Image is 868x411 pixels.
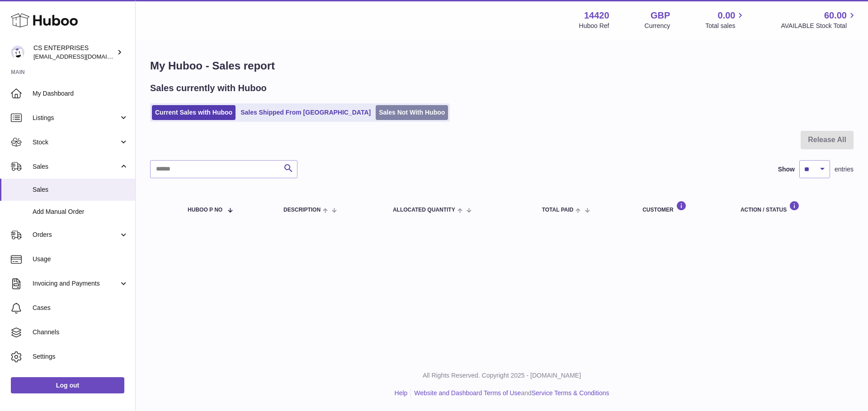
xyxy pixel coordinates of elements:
h1: My Huboo - Sales report [150,59,854,73]
span: Settings [33,352,128,361]
span: ALLOCATED Quantity [393,207,455,213]
div: Action / Status [741,201,844,213]
div: Customer [642,201,722,213]
span: entries [835,165,854,174]
a: Service Terms & Conditions [532,389,609,397]
span: Total sales [705,22,745,30]
a: Current Sales with Huboo [152,105,236,120]
span: Invoicing and Payments [33,279,119,288]
span: Total paid [542,207,574,213]
span: My Dashboard [33,89,128,98]
span: Stock [33,138,119,147]
img: internalAdmin-14420@internal.huboo.com [11,46,24,59]
span: Orders [33,231,119,239]
span: AVAILABLE Stock Total [781,22,857,30]
span: 0.00 [718,9,736,22]
a: Sales Shipped From [GEOGRAPHIC_DATA] [237,105,374,120]
span: [EMAIL_ADDRESS][DOMAIN_NAME] [33,53,133,60]
strong: 14420 [584,9,609,22]
span: Channels [33,328,128,337]
h2: Sales currently with Huboo [150,82,267,94]
span: Description [283,207,321,213]
span: Huboo P no [188,207,222,213]
a: Log out [11,377,124,393]
a: 60.00 AVAILABLE Stock Total [781,9,857,30]
span: Sales [33,162,119,171]
span: Sales [33,185,128,194]
span: Cases [33,304,128,312]
div: Huboo Ref [579,22,609,30]
span: 60.00 [824,9,847,22]
a: Website and Dashboard Terms of Use [414,389,521,397]
div: CS ENTERPRISES [33,44,115,61]
span: Listings [33,114,119,122]
label: Show [778,165,795,174]
p: All Rights Reserved. Copyright 2025 - [DOMAIN_NAME] [143,371,861,380]
span: Add Manual Order [33,208,128,216]
a: 0.00 Total sales [705,9,745,30]
strong: GBP [651,9,670,22]
div: Currency [645,22,670,30]
a: Help [395,389,408,397]
a: Sales Not With Huboo [376,105,448,120]
li: and [411,389,609,397]
span: Usage [33,255,128,263]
